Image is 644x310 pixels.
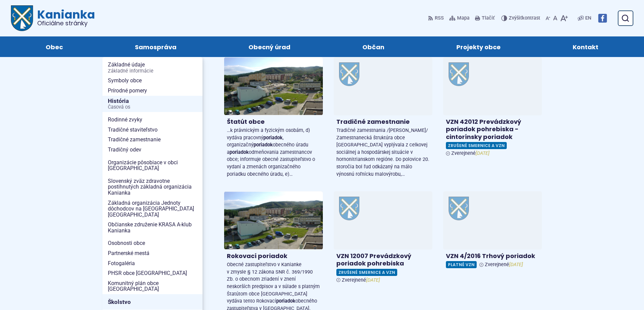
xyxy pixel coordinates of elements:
strong: poriadok [230,149,249,155]
span: História [108,96,197,112]
span: Základná organizácia Jednoty dôchodcov na [GEOGRAPHIC_DATA] [GEOGRAPHIC_DATA] [108,198,197,220]
a: PHSR obce [GEOGRAPHIC_DATA] [102,268,202,278]
span: Prírodné pomery [108,86,197,96]
a: RSS [428,11,445,25]
span: Fotogaléria [108,258,197,269]
button: Zväčšiť veľkosť písma [559,11,569,25]
span: Komunitný plán obce [GEOGRAPHIC_DATA] [108,278,197,294]
span: Školstvo [108,297,197,307]
span: Základné údaje [108,60,197,76]
a: Rodinné zvyky [102,115,202,125]
span: RSS [435,14,444,22]
img: Prejsť na domovskú stránku [11,5,33,31]
h4: Rokovací poriadok [227,252,320,260]
button: Nastaviť pôvodnú veľkosť písma [552,11,559,25]
span: kontrast [509,16,540,21]
a: Samospráva [105,36,206,57]
strong: poriadok [276,298,295,304]
a: VZN 42012 Prevádzkový poriadok pohrebiska -cintorínsky poriadok Zrušené smernice a VZN Zverejnené... [443,57,542,159]
a: Kontakt [544,36,628,57]
a: Projekty obce [427,36,530,57]
span: Zverejnené [342,277,380,283]
h4: VZN 4/2016 Trhový poriadok [446,252,539,260]
span: Rodinné zvyky [108,115,197,125]
a: Organizácie pôsobiace v obci [GEOGRAPHIC_DATA] [102,158,202,173]
a: EN [584,14,593,22]
span: Tlačiť [482,16,495,21]
span: Tradičné zamestnania /[PERSON_NAME]/ Zamestnanecká štruktúra obce [GEOGRAPHIC_DATA] vyplývala z c... [336,128,429,177]
span: Osobnosti obce [108,238,197,248]
span: Tradičné zamestnanie [108,135,197,145]
span: Organizácie pôsobiace v obci [GEOGRAPHIC_DATA] [108,158,197,173]
span: Zverejnené [485,262,523,267]
span: Občan [362,36,384,57]
a: Logo Kanianka, prejsť na domovskú stránku. [11,5,95,31]
span: Časová os [108,105,197,110]
button: Zvýšiťkontrast [501,11,542,25]
h4: Tradičné zamestnanie [336,118,430,126]
span: Tradičné staviteľstvo [108,125,197,135]
a: Základné údajeZákladné informácie [102,60,202,76]
a: Obec [16,36,92,57]
span: Základné informácie [108,68,197,74]
a: Komunitný plán obce [GEOGRAPHIC_DATA] [102,278,202,294]
a: Prírodné pomery [102,86,202,96]
a: Základná organizácia Jednoty dôchodcov na [GEOGRAPHIC_DATA] [GEOGRAPHIC_DATA] [102,198,202,220]
span: Tradičný odev [108,145,197,155]
strong: poriadok [263,135,283,141]
h4: Štatút obce [227,118,320,126]
button: Zmenšiť veľkosť písma [544,11,552,25]
span: Obecný úrad [248,36,290,57]
span: Občianske združenie KRASA A-klub Kanianka [108,220,197,235]
span: Symboly obce [108,76,197,86]
a: Slovenský zväz zdravotne postihnutých základná organizácia Kanianka [102,176,202,198]
a: Symboly obce [102,76,202,86]
span: Zrušené smernice a VZN [446,142,507,149]
a: Tradičné staviteľstvo [102,125,202,135]
a: Fotogaléria [102,258,202,269]
em: [DATE] [509,262,523,267]
a: HistóriaČasová os [102,96,202,112]
a: Mapa [448,11,471,25]
span: EN [585,14,591,22]
a: Školstvo [102,294,202,310]
strong: poriadok [254,142,273,148]
span: Slovenský zväz zdravotne postihnutých základná organizácia Kanianka [108,176,197,198]
a: Štatút obce …k právnickým a fyzickým osobám, d) vydáva pracovnýporiadok, organizačnýporiadokobecn... [224,57,323,180]
a: VZN 4/2016 Trhový poriadok Platné VZN Zverejnené[DATE] [443,191,542,271]
span: Obec [46,36,63,57]
a: Osobnosti obce [102,238,202,248]
span: Partnerské mestá [108,248,197,258]
a: Partnerské mestá [102,248,202,258]
span: Zverejnené [451,150,490,156]
a: Občan [333,36,414,57]
span: PHSR obce [GEOGRAPHIC_DATA] [108,268,197,278]
button: Tlačiť [474,11,496,25]
img: Prejsť na Facebook stránku [598,14,607,23]
span: Samospráva [135,36,176,57]
h4: VZN 12007 Prevádzkový poriadok pohrebiska [336,252,430,267]
a: Tradičné zamestnanie [102,135,202,145]
span: Zrušené smernice a VZN [336,269,397,276]
a: VZN 12007 Prevádzkový poriadok pohrebiska Zrušené smernice a VZN Zverejnené[DATE] [334,191,432,286]
em: [DATE] [366,277,380,283]
h4: VZN 42012 Prevádzkový poriadok pohrebiska -cintorínsky poriadok [446,118,539,141]
em: [DATE] [476,150,490,156]
a: Tradičný odev [102,145,202,155]
a: Občianske združenie KRASA A-klub Kanianka [102,220,202,235]
span: Kanianka [33,9,95,26]
span: Oficiálne stránky [37,20,95,26]
span: Kontakt [573,36,598,57]
a: Tradičné zamestnanie Tradičné zamestnania /[PERSON_NAME]/ Zamestnanecká štruktúra obce [GEOGRAPHI... [334,57,432,180]
span: Platné VZN [446,261,477,268]
span: …k právnickým a fyzickým osobám, d) vydáva pracovný , organizačný obecného úradu a odmeňovania za... [227,128,315,177]
span: Zvýšiť [509,15,522,21]
span: Projekty obce [456,36,501,57]
a: Obecný úrad [219,36,319,57]
span: Mapa [457,14,470,22]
